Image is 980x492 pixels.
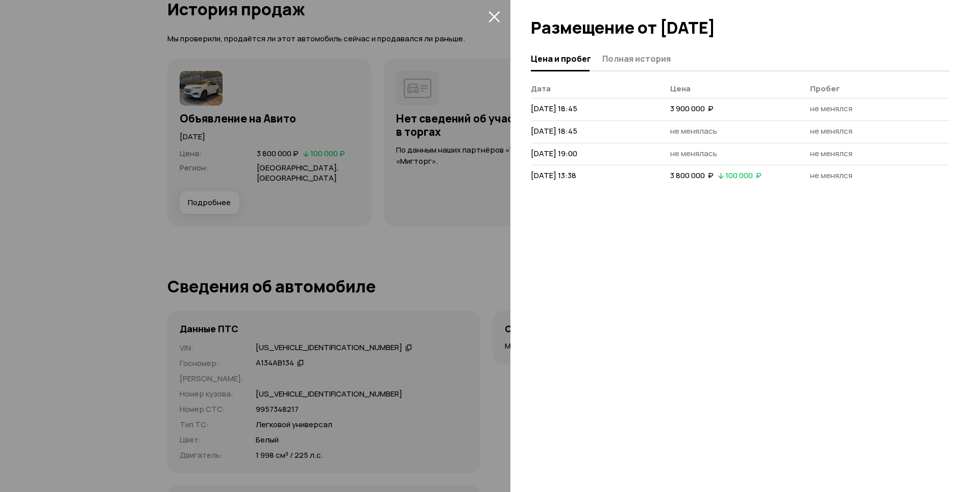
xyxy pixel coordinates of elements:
span: [DATE] 18:45 [531,103,577,114]
span: [DATE] 18:45 [531,126,577,136]
span: не менялась [670,126,717,136]
span: [DATE] 19:00 [531,148,577,159]
span: 3 900 000 ₽ [670,103,714,114]
span: не менялся [810,148,852,159]
span: Цена [670,83,691,94]
span: не менялась [670,148,717,159]
span: не менялся [810,126,852,136]
span: Пробег [810,83,840,94]
span: Полная история [602,54,671,64]
span: Дата [531,83,551,94]
span: Цена и пробег [531,54,591,64]
span: не менялся [810,170,852,181]
span: 100 000 ₽ [725,170,762,181]
span: [DATE] 13:38 [531,170,576,181]
span: 3 800 000 ₽ [670,170,714,181]
span: не менялся [810,103,852,114]
button: закрыть [486,8,502,24]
